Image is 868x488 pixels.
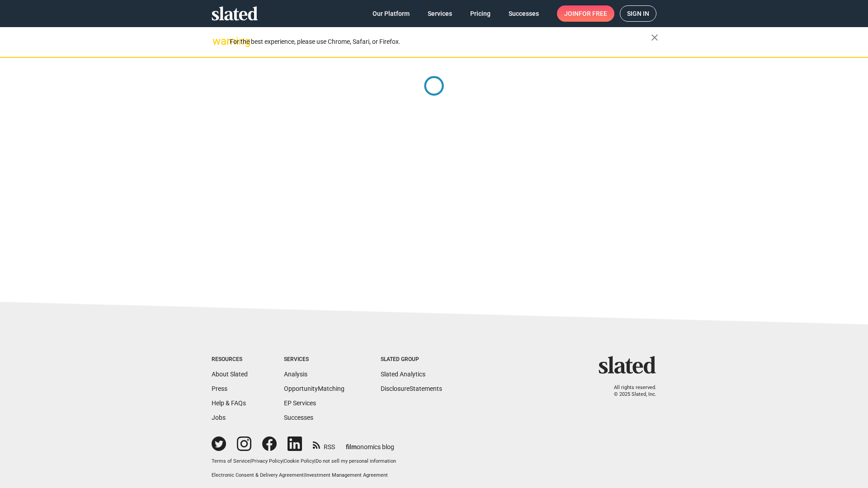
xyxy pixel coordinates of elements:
[381,385,442,392] a: DisclosureStatements
[463,5,498,22] a: Pricing
[304,472,305,478] span: |
[212,356,248,363] div: Resources
[381,371,425,378] a: Slated Analytics
[316,458,396,465] button: Do not sell my personal information
[428,5,452,22] span: Services
[305,472,388,478] a: Investment Management Agreement
[284,385,344,392] a: OpportunityMatching
[313,437,335,451] a: RSS
[627,6,649,21] span: Sign in
[212,399,246,407] a: Help & FAQs
[284,458,314,464] a: Cookie Policy
[381,356,442,363] div: Slated Group
[212,472,304,478] a: Electronic Consent & Delivery Agreement
[557,5,614,22] a: Joinfor free
[212,371,248,378] a: About Slated
[314,458,316,464] span: |
[649,32,660,43] mat-icon: close
[579,5,607,22] span: for free
[212,385,227,392] a: Press
[620,5,656,22] a: Sign in
[284,414,313,421] a: Successes
[284,356,344,363] div: Services
[212,458,250,464] a: Terms of Service
[604,385,656,398] p: All rights reserved. © 2025 Slated, Inc.
[230,36,651,48] div: For the best experience, please use Chrome, Safari, or Firefox.
[251,458,283,464] a: Privacy Policy
[346,443,357,450] span: film
[365,5,417,22] a: Our Platform
[470,5,491,22] span: Pricing
[420,5,459,22] a: Services
[346,436,394,451] a: filmonomics blog
[501,5,546,22] a: Successes
[373,5,410,22] span: Our Platform
[564,5,607,22] span: Join
[284,371,307,378] a: Analysis
[509,5,539,22] span: Successes
[212,414,226,421] a: Jobs
[283,458,284,464] span: |
[212,36,223,47] mat-icon: warning
[250,458,251,464] span: |
[284,399,316,407] a: EP Services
